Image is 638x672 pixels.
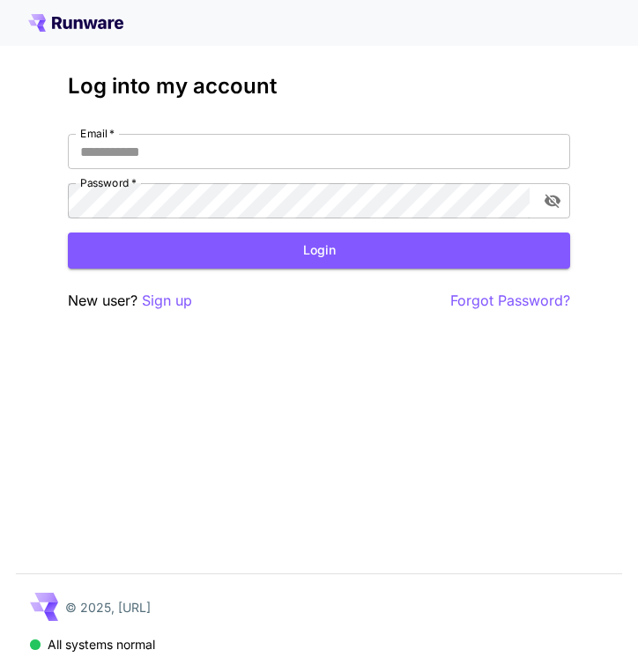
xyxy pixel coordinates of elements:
[48,635,155,654] p: All systems normal
[68,290,192,312] p: New user?
[80,126,115,141] label: Email
[450,290,570,312] button: Forgot Password?
[142,290,192,312] button: Sign up
[68,233,570,269] button: Login
[65,598,151,617] p: © 2025, [URL]
[80,175,137,190] label: Password
[537,185,568,217] button: toggle password visibility
[68,74,570,99] h3: Log into my account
